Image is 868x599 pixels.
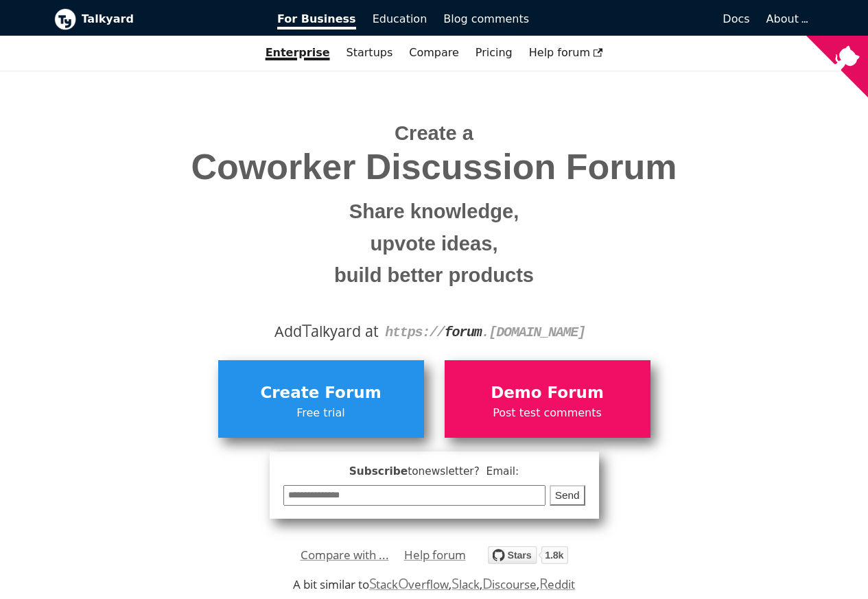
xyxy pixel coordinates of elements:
span: Post test comments [451,404,644,422]
span: S [451,574,459,593]
a: Enterprise [257,41,338,64]
span: Create a [395,122,473,144]
span: T [302,318,312,342]
code: https:// . [DOMAIN_NAME] [385,325,585,340]
div: Add alkyard at [64,320,804,343]
a: Talkyard logoTalkyard [54,8,259,30]
a: For Business [269,8,364,31]
a: Demo ForumPost test comments [445,360,650,437]
a: Help forum [404,545,466,565]
span: to newsletter ? Email: [408,465,519,478]
a: Compare with ... [301,545,389,565]
a: Help forum [521,41,611,64]
span: R [539,574,548,593]
img: Talkyard logo [54,8,76,30]
button: Send [550,485,585,506]
a: StackOverflow [369,576,449,592]
a: Star debiki/talkyard on GitHub [488,548,568,568]
span: Help forum [529,46,603,59]
span: Blog comments [443,12,529,25]
img: talkyard.svg [488,546,568,564]
a: Startups [338,41,401,64]
strong: forum [445,325,482,340]
span: For Business [277,12,356,30]
a: Create ForumFree trial [218,360,424,437]
a: Compare [409,46,459,59]
a: Docs [537,8,758,31]
small: Share knowledge, [64,196,804,228]
a: Discourse [482,576,537,592]
span: S [369,574,377,593]
a: Blog comments [435,8,537,31]
a: Pricing [467,41,521,64]
a: About [766,12,806,25]
span: Free trial [225,404,417,422]
small: upvote ideas, [64,228,804,260]
a: Education [364,8,436,31]
span: O [398,574,409,593]
span: Subscribe [283,463,585,480]
small: build better products [64,259,804,292]
span: Education [373,12,427,25]
span: D [482,574,493,593]
b: Talkyard [82,10,259,28]
span: Docs [723,12,749,25]
span: Coworker Discussion Forum [64,148,804,187]
a: Slack [451,576,479,592]
span: Demo Forum [451,380,644,406]
a: Reddit [539,576,575,592]
span: Create Forum [225,380,417,406]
